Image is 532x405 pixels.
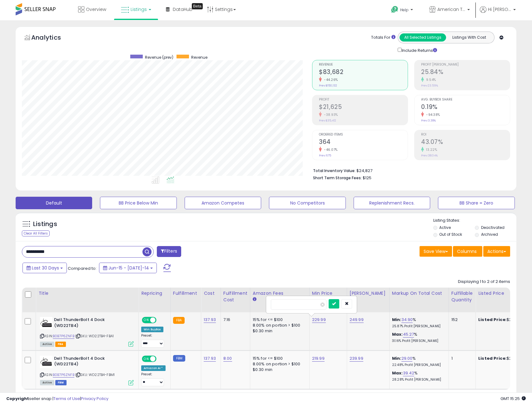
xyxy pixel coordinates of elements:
[141,327,163,332] div: Win BuyBox
[131,6,147,12] span: Listings
[458,279,510,285] div: Displaying 1 to 2 of 2 items
[424,147,437,152] small: 13.22%
[156,356,166,361] span: OFF
[313,168,355,173] b: Total Inventory Value:
[421,133,510,136] span: ROI
[451,317,471,323] div: 152
[478,317,507,323] b: Listed Price:
[156,318,166,323] span: OFF
[350,317,364,323] a: 249.99
[31,33,73,43] h5: Analytics
[421,103,510,112] h2: 0.19%
[438,197,515,209] button: BB Share = Zero
[191,55,207,60] span: Revenue
[420,246,452,257] button: Save View
[392,290,446,297] div: Markup on Total Cost
[392,370,444,382] div: %
[319,98,408,101] span: Profit
[350,290,387,297] div: [PERSON_NAME]
[481,232,498,237] label: Archived
[424,112,440,117] small: -94.38%
[22,263,67,273] button: Last 30 Days
[142,318,150,323] span: ON
[253,361,305,367] div: 8.00% on portion > $100
[253,317,305,323] div: 15% for <= $100
[32,265,59,271] span: Last 30 Days
[392,332,444,343] div: %
[483,246,510,257] button: Actions
[141,365,166,371] div: Amazon AI *
[421,63,510,67] span: Profit [PERSON_NAME]
[322,147,338,152] small: -46.07%
[478,355,507,361] b: Listed Price:
[319,138,408,147] h2: 364
[451,290,473,303] div: Fulfillable Quantity
[53,333,74,339] a: B0B7P6ZNFB
[81,396,108,402] a: Privacy Policy
[392,317,444,328] div: %
[392,317,401,323] b: Min:
[223,290,247,303] div: Fulfillment Cost
[480,6,516,20] a: Hi [PERSON_NAME]
[253,367,305,373] div: $0.30 min
[403,370,415,376] a: 39.42
[40,356,134,385] div: ASIN:
[99,263,157,273] button: Jun-15 - [DATE]-14
[100,197,177,209] button: BB Price Below Min
[392,356,444,367] div: %
[421,84,438,87] small: Prev: 23.59%
[141,333,166,348] div: Preset:
[481,225,505,230] label: Deactivated
[322,112,338,117] small: -38.93%
[54,356,130,369] b: Dell ThunderBolt 4 Dock (WD22TB4)
[40,380,54,385] span: All listings currently available for purchase on Amazon
[40,317,52,329] img: 319+nZgOtHL._SL40_.jpg
[38,290,136,297] div: Title
[439,225,451,230] label: Active
[86,6,106,12] span: Overview
[173,317,185,324] small: FBA
[108,265,149,271] span: Jun-15 - [DATE]-14
[319,84,337,87] small: Prev: $150,132
[478,317,530,323] div: $229.99
[439,232,462,237] label: Out of Stock
[354,197,430,209] button: Replenishment Recs.
[400,7,409,12] span: Help
[392,331,403,337] b: Max:
[75,372,115,377] span: | SKU: WD22TB4-FBM1
[392,370,403,376] b: Max:
[204,290,218,297] div: Cost
[437,6,465,12] span: American Telecom Headquarters
[54,317,130,330] b: Dell ThunderBolt 4 Dock (WD22TB4)
[269,197,346,209] button: No Competitors
[312,290,344,297] div: Min Price
[322,77,338,82] small: -44.26%
[223,355,232,362] a: 8.00
[386,1,419,20] a: Help
[141,372,166,386] div: Preset:
[392,363,444,367] p: 22.48% Profit [PERSON_NAME]
[446,33,492,42] button: Listings With Cost
[204,317,216,323] a: 137.93
[312,355,325,362] a: 219.99
[141,290,168,297] div: Repricing
[312,317,326,323] a: 229.99
[421,154,438,157] small: Prev: 38.04%
[319,154,331,157] small: Prev: 675
[253,323,305,328] div: 8.00% on portion > $100
[500,396,526,402] span: 2025-08-14 15:25 GMT
[55,342,66,347] span: FBA
[371,35,395,41] div: Totals For
[401,317,413,323] a: 34.90
[157,246,181,257] button: Filters
[453,246,482,257] button: Columns
[22,230,50,236] div: Clear All Filters
[424,77,436,82] small: 9.54%
[488,6,511,12] span: Hi [PERSON_NAME]
[392,339,444,343] p: 31.16% Profit [PERSON_NAME]
[391,6,399,13] i: Get Help
[319,133,408,136] span: Ordered Items
[350,355,363,362] a: 239.99
[319,68,408,77] h2: $83,682
[173,290,198,297] div: Fulfillment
